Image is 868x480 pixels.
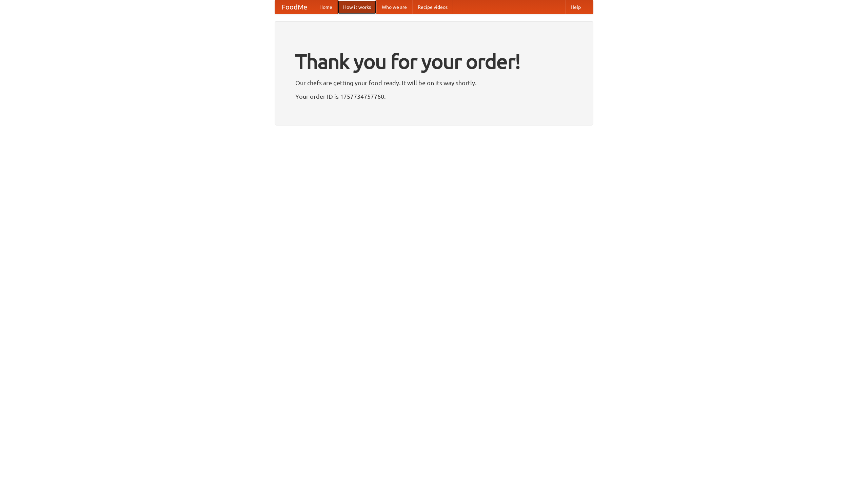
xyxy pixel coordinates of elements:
[314,0,338,14] a: Home
[565,0,586,14] a: Help
[295,91,573,101] p: Your order ID is 1757734757760.
[376,0,412,14] a: Who we are
[295,45,573,78] h1: Thank you for your order!
[295,78,573,88] p: Our chefs are getting your food ready. It will be on its way shortly.
[338,0,376,14] a: How it works
[412,0,453,14] a: Recipe videos
[275,0,314,14] a: FoodMe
